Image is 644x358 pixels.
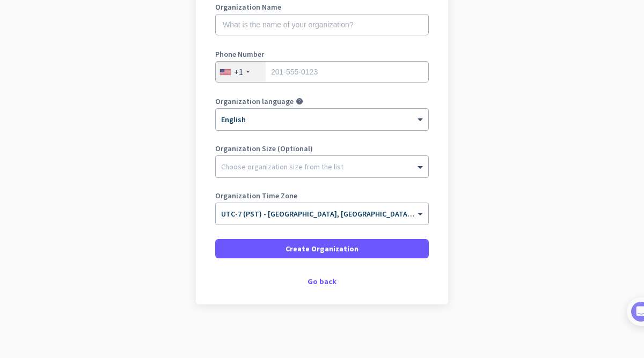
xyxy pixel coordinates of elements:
label: Organization Time Zone [215,192,429,199]
div: +1 [234,66,243,77]
label: Organization language [215,98,294,105]
label: Phone Number [215,50,429,58]
input: What is the name of your organization? [215,14,429,35]
input: 201-555-0123 [215,61,429,83]
label: Organization Name [215,3,429,11]
label: Organization Size (Optional) [215,145,429,152]
div: Go back [215,278,429,285]
i: help [296,98,303,105]
button: Create Organization [215,239,429,258]
span: Create Organization [286,243,358,254]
